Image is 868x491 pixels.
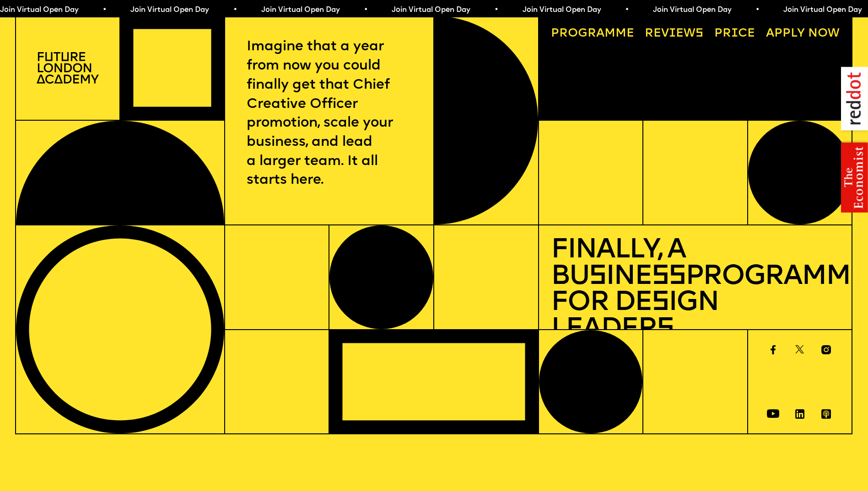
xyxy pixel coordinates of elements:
[755,6,760,14] span: •
[545,22,640,46] a: Programme
[551,237,840,343] h1: Finally, a Bu ine Programme for De ign Leader
[589,263,606,291] span: s
[494,6,498,14] span: •
[363,6,367,14] span: •
[766,27,774,40] span: A
[639,22,709,46] a: Reviews
[233,6,237,14] span: •
[760,22,846,46] a: Apply now
[247,37,411,190] p: Imagine that a year from now you could finally get that Chief Creative Officer promotion, scale y...
[708,22,761,46] a: Price
[652,289,669,317] span: s
[596,27,604,40] span: a
[657,315,674,343] span: s
[652,263,685,291] span: ss
[625,6,629,14] span: •
[102,6,107,14] span: •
